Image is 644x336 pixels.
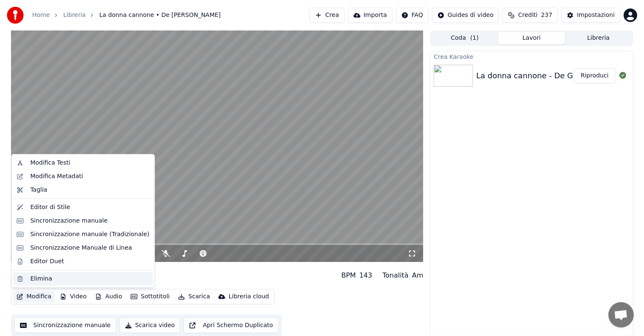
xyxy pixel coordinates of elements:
[63,11,86,19] a: Libreria
[99,11,220,19] span: La donna cannone • De [PERSON_NAME]
[14,318,116,333] button: Sincronizzazione manuale
[565,32,632,44] button: Libreria
[184,318,278,333] button: Apri Schermo Duplicato
[175,291,213,303] button: Scarica
[30,217,107,225] div: Sincronizzazione manuale
[92,291,125,303] button: Audio
[30,230,149,239] div: Sincronizzazione manuale (Tradizionale)
[229,292,269,301] div: Libreria cloud
[30,172,83,181] div: Modifica Metadati
[498,32,565,44] button: Lavori
[518,11,538,19] span: Crediti
[30,257,64,266] div: Editor Duet
[32,11,50,19] a: Home
[502,8,558,23] button: Crediti237
[412,270,424,281] div: Am
[360,270,373,281] div: 143
[432,8,499,23] button: Guides di video
[561,8,620,23] button: Impostazioni
[541,11,552,19] span: 237
[396,8,429,23] button: FAQ
[382,270,409,281] div: Tonalità
[56,291,90,303] button: Video
[7,7,24,24] img: youka
[431,32,498,44] button: Coda
[30,159,70,167] div: Modifica Testi
[30,244,132,252] div: Sincronizzazione Manuale di Linea
[32,11,221,19] nav: breadcrumb
[30,186,47,194] div: Taglia
[127,291,173,303] button: Sottotitoli
[430,51,633,61] div: Crea Karaoke
[309,8,344,23] button: Crea
[577,11,615,19] div: Impostazioni
[608,302,634,328] a: Aprire la chat
[13,291,55,303] button: Modifica
[574,68,616,83] button: Riproduci
[341,270,356,281] div: BPM
[30,275,52,283] div: Elimina
[348,8,393,23] button: Importa
[476,70,634,82] div: La donna cannone - De Grogori - Karaoke
[30,203,70,212] div: Editor di Stile
[470,34,479,42] span: ( 1 )
[120,318,181,333] button: Scarica video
